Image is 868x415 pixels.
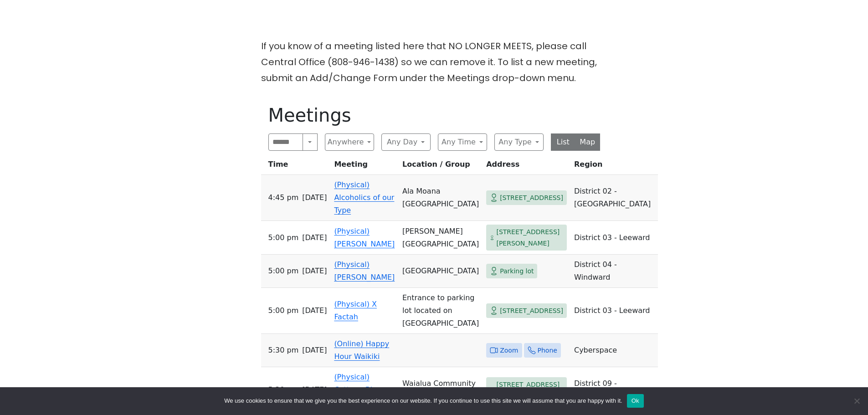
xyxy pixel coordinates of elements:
[551,133,576,151] button: List
[570,367,658,413] td: District 09 - [GEOGRAPHIC_DATA]
[500,192,563,204] span: [STREET_ADDRESS]
[268,133,303,151] input: Search
[268,344,299,357] span: 5:30 PM
[538,345,557,356] span: Phone
[302,265,327,277] span: [DATE]
[261,158,331,175] th: Time
[302,304,327,317] span: [DATE]
[334,180,394,215] a: (Physical) Alcoholics of our Type
[334,260,395,282] a: (Physical) [PERSON_NAME]
[399,367,483,413] td: Waialua Community Association Cottages
[325,133,374,151] button: Anywhere
[496,379,563,401] span: [STREET_ADDRESS][PERSON_NAME]
[381,133,431,151] button: Any Day
[302,231,327,244] span: [DATE]
[261,38,607,86] p: If you know of a meeting listed here that NO LONGER MEETS, please call Central Office (808-946-14...
[570,158,658,175] th: Region
[334,373,377,407] a: (Physical) Cottage Big Book
[399,288,483,334] td: Entrance to parking lot located on [GEOGRAPHIC_DATA]
[268,265,299,277] span: 5:00 PM
[570,288,658,334] td: District 03 - Leeward
[496,226,563,249] span: [STREET_ADDRESS][PERSON_NAME]
[268,104,600,126] h1: Meetings
[334,300,377,321] a: (Physical) X Factah
[303,133,317,151] button: Search
[224,396,622,405] span: We use cookies to ensure that we give you the best experience on our website. If you continue to ...
[438,133,487,151] button: Any Time
[399,175,483,221] td: Ala Moana [GEOGRAPHIC_DATA]
[302,384,327,396] span: [DATE]
[268,304,299,317] span: 5:00 PM
[483,158,570,175] th: Address
[399,158,483,175] th: Location / Group
[399,221,483,255] td: [PERSON_NAME][GEOGRAPHIC_DATA]
[302,344,327,357] span: [DATE]
[500,305,563,317] span: [STREET_ADDRESS]
[575,133,600,151] button: Map
[334,227,395,248] a: (Physical) [PERSON_NAME]
[334,339,389,361] a: (Online) Happy Hour Waikiki
[627,394,644,408] button: Ok
[570,221,658,255] td: District 03 - Leeward
[852,396,861,405] span: No
[330,158,399,175] th: Meeting
[500,266,534,277] span: Parking lot
[494,133,544,151] button: Any Type
[268,384,299,396] span: 5:30 PM
[399,255,483,288] td: [GEOGRAPHIC_DATA]
[268,231,299,244] span: 5:00 PM
[500,345,518,356] span: Zoom
[570,175,658,221] td: District 02 - [GEOGRAPHIC_DATA]
[570,255,658,288] td: District 04 - Windward
[302,191,327,204] span: [DATE]
[570,334,658,367] td: Cyberspace
[268,191,299,204] span: 4:45 PM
